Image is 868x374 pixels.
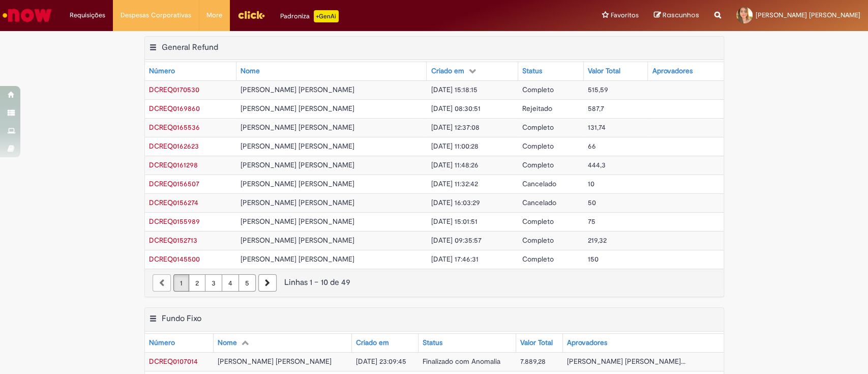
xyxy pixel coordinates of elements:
div: Criado em [356,338,389,348]
span: Completo [522,123,554,132]
div: Status [423,338,442,348]
span: DCREQ0156274 [149,198,198,207]
span: [DATE] 17:46:31 [431,254,478,264]
a: Abrir Registro: DCREQ0162623 [149,141,199,151]
span: [DATE] 09:35:57 [431,236,481,245]
span: [DATE] 11:32:42 [431,179,477,188]
div: Linhas 1 − 10 de 49 [153,277,716,289]
nav: paginação [145,269,724,297]
a: Abrir Registro: DCREQ0152713 [149,236,197,245]
span: DCREQ0156507 [149,179,199,188]
span: 444,3 [588,160,606,169]
div: Nome [241,66,260,76]
span: [DATE] 11:48:26 [431,160,478,169]
span: [PERSON_NAME] [PERSON_NAME] [218,357,332,366]
span: Completo [522,141,554,151]
a: Rascunhos [654,11,699,20]
span: Completo [522,254,554,264]
span: DCREQ0161298 [149,160,198,169]
span: [PERSON_NAME] [PERSON_NAME] [756,11,860,19]
span: [DATE] 23:09:45 [356,357,406,366]
span: 150 [588,254,598,264]
span: DCREQ0165536 [149,123,200,132]
div: Aprovadores [567,338,607,348]
span: Cancelado [522,198,556,207]
span: Despesas Corporativas [121,10,191,20]
span: 219,32 [588,236,607,245]
div: Número [149,66,175,76]
span: DCREQ0152713 [149,236,197,245]
a: Página 3 [205,274,222,292]
span: Cancelado [522,179,556,188]
span: 587,7 [588,104,604,113]
span: DCREQ0169860 [149,104,200,113]
span: Finalizado com Anomalia [423,357,500,366]
div: Criado em [431,66,464,76]
span: [PERSON_NAME] [PERSON_NAME] [241,104,354,113]
div: Valor Total [588,66,620,76]
h2: Fundo Fixo [162,313,201,324]
span: 131,74 [588,123,606,132]
span: [PERSON_NAME] [PERSON_NAME] [241,179,354,188]
span: 515,59 [588,85,608,94]
span: Rejeitado [522,104,552,113]
span: [DATE] 12:37:08 [431,123,479,132]
span: DCREQ0162623 [149,141,199,151]
span: [PERSON_NAME] [PERSON_NAME] [241,217,354,226]
div: Valor Total [520,338,553,348]
span: Completo [522,217,554,226]
a: Abrir Registro: DCREQ0156274 [149,198,198,207]
span: [DATE] 15:18:15 [431,85,477,94]
a: Abrir Registro: DCREQ0170530 [149,85,199,94]
span: Favoritos [611,10,639,20]
h2: General Refund [162,42,218,52]
span: [DATE] 08:30:51 [431,104,480,113]
div: Padroniza [280,10,339,22]
a: Página 4 [222,274,239,292]
div: Status [522,66,542,76]
span: [PERSON_NAME] [PERSON_NAME] [241,236,354,245]
a: Abrir Registro: DCREQ0161298 [149,160,198,169]
a: Próxima página [258,274,277,292]
span: 10 [588,179,594,188]
img: click_logo_yellow_360x200.png [237,7,265,22]
a: Página 1 [173,274,189,292]
span: Completo [522,236,554,245]
span: [PERSON_NAME] [PERSON_NAME] [241,198,354,207]
span: [PERSON_NAME] [PERSON_NAME]... [567,357,685,366]
span: 66 [588,141,596,151]
a: Abrir Registro: DCREQ0165536 [149,123,200,132]
span: Rascunhos [663,10,699,20]
span: Completo [522,160,554,169]
span: 7.889,28 [520,357,546,366]
span: DCREQ0170530 [149,85,199,94]
button: General Refund Menu de contexto [149,42,157,55]
a: Abrir Registro: DCREQ0156507 [149,179,199,188]
span: [PERSON_NAME] [PERSON_NAME] [241,85,354,94]
span: Requisições [70,10,105,20]
span: [PERSON_NAME] [PERSON_NAME] [241,123,354,132]
span: DCREQ0145500 [149,254,200,264]
button: Fundo Fixo Menu de contexto [149,313,157,327]
span: More [206,10,222,20]
a: Abrir Registro: DCREQ0107014 [149,357,198,366]
span: [DATE] 16:03:29 [431,198,480,207]
div: Nome [218,338,237,348]
a: Abrir Registro: DCREQ0155989 [149,217,200,226]
span: DCREQ0155989 [149,217,200,226]
img: ServiceNow [1,5,53,25]
span: 75 [588,217,595,226]
span: [DATE] 15:01:51 [431,217,477,226]
div: Aprovadores [652,66,692,76]
a: Abrir Registro: DCREQ0145500 [149,254,200,264]
p: +GenAi [314,10,339,22]
span: [PERSON_NAME] [PERSON_NAME] [241,160,354,169]
a: Abrir Registro: DCREQ0169860 [149,104,200,113]
span: 50 [588,198,596,207]
a: Página 2 [189,274,205,292]
a: Página 5 [238,274,256,292]
span: [PERSON_NAME] [PERSON_NAME] [241,141,354,151]
span: [DATE] 11:00:28 [431,141,478,151]
div: Número [149,338,175,348]
span: DCREQ0107014 [149,357,198,366]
